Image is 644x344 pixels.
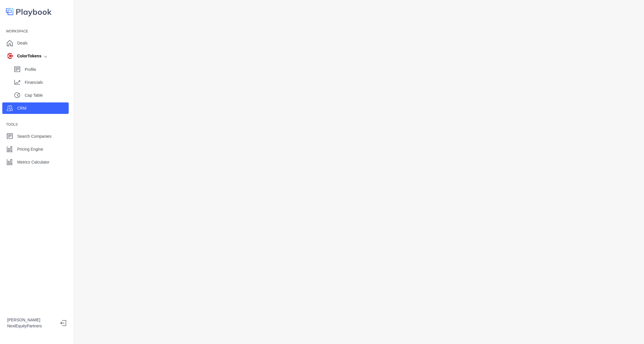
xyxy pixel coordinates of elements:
[17,105,26,111] p: CRM
[7,317,56,323] p: [PERSON_NAME]
[7,53,41,59] div: ColorTokens
[7,323,56,329] p: NextEquityPartners
[25,92,69,98] p: Cap Table
[83,6,635,338] iframe: CRM Dashboard
[25,67,69,73] p: Profile
[7,53,13,59] img: company image
[17,133,51,139] p: Search Companies
[6,6,52,18] img: logo-colored
[17,159,49,165] p: Metrics Calculator
[17,40,28,46] p: Deals
[17,146,43,152] p: Pricing Engine
[25,79,69,85] p: Financials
